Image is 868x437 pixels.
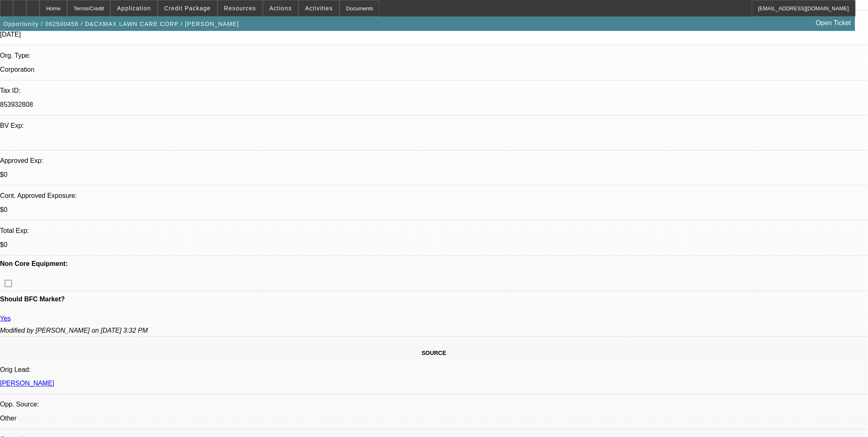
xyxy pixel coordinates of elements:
span: Activities [305,5,333,12]
span: Application [117,5,151,12]
button: Activities [299,0,339,16]
button: Credit Package [158,0,217,16]
span: Credit Package [164,5,211,12]
span: Resources [224,5,256,12]
button: Application [111,0,157,16]
a: Open Ticket [813,16,854,30]
span: Opportunity / 062500458 / D&CXMAX LAWN CARE CORP / [PERSON_NAME] [3,21,239,27]
button: Resources [218,0,262,16]
button: Actions [263,0,298,16]
span: Actions [269,5,292,12]
span: SOURCE [422,350,447,356]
